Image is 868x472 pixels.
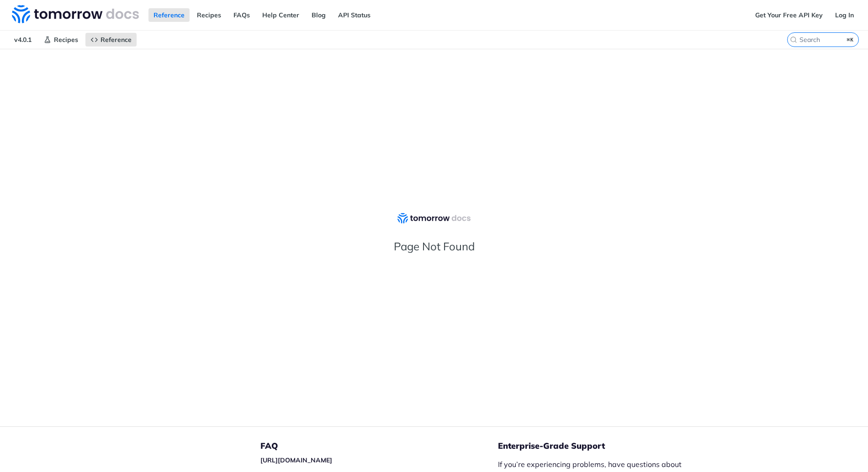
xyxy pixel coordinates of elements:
[101,36,132,44] span: Reference
[352,239,516,253] h2: Page Not Found
[85,33,137,47] a: Reference
[12,5,139,23] img: Tomorrow.io Weather API Docs
[260,456,332,464] a: [URL][DOMAIN_NAME]
[498,441,712,451] h5: Enterprise-Grade Support
[790,36,797,43] svg: Search
[54,36,78,44] span: Recipes
[9,33,37,47] span: v4.0.1
[845,35,856,44] kbd: ⌘K
[307,8,331,22] a: Blog
[39,33,83,47] a: Recipes
[333,8,376,22] a: API Status
[228,8,255,22] a: FAQs
[257,8,304,22] a: Help Center
[830,8,859,22] a: Log In
[192,8,226,22] a: Recipes
[750,8,828,22] a: Get Your Free API Key
[260,441,498,451] h5: FAQ
[148,8,190,22] a: Reference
